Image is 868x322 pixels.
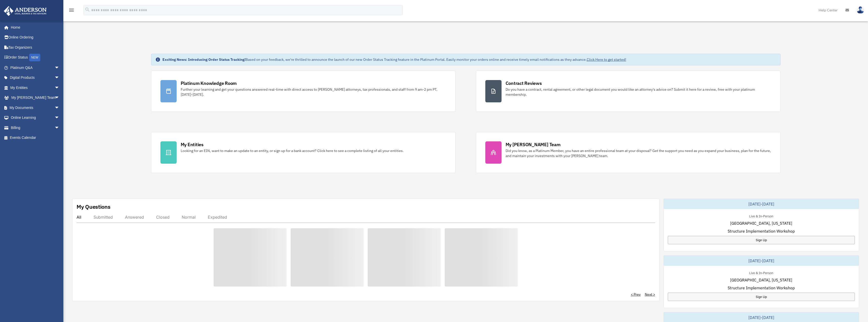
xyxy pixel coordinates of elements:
[94,215,113,220] div: Submitted
[4,73,67,83] a: Digital Productsarrow_drop_down
[587,57,626,62] a: Click Here to get started!
[645,292,655,297] a: Next >
[730,277,792,283] span: [GEOGRAPHIC_DATA], [US_STATE]
[4,103,67,113] a: My Documentsarrow_drop_down
[54,103,65,113] span: arrow_drop_down
[506,87,771,97] div: Do you have a contract, rental agreement, or other legal document you would like an attorney's ad...
[29,54,40,61] div: NEW
[68,7,75,13] i: menu
[54,83,65,93] span: arrow_drop_down
[4,113,67,123] a: Online Learningarrow_drop_down
[4,123,67,133] a: Billingarrow_drop_down
[162,57,626,62] div: Based on your feedback, we're thrilled to announce the launch of our new Order Status Tracking fe...
[668,293,855,301] a: Sign Up
[2,6,48,16] img: Anderson Advisors Platinum Portal
[4,63,67,73] a: Platinum Q&Aarrow_drop_down
[54,93,65,103] span: arrow_drop_down
[151,132,456,173] a: My Entities Looking for an EIN, want to make an update to an entity, or sign up for a bank accoun...
[54,113,65,123] span: arrow_drop_down
[68,9,75,13] a: menu
[730,220,792,226] span: [GEOGRAPHIC_DATA], [US_STATE]
[156,215,170,220] div: Closed
[77,215,81,220] div: All
[857,6,864,14] img: User Pic
[4,83,67,93] a: My Entitiesarrow_drop_down
[745,213,777,218] div: Live & In-Person
[476,132,781,173] a: My [PERSON_NAME] Team Did you know, as a Platinum Member, you have an entire professional team at...
[54,73,65,83] span: arrow_drop_down
[664,199,859,209] div: [DATE]-[DATE]
[181,87,446,97] div: Further your learning and get your questions answered real-time with direct access to [PERSON_NAM...
[85,7,90,12] i: search
[182,215,196,220] div: Normal
[181,80,237,86] div: Platinum Knowledge Room
[728,285,795,291] span: Structure Implementation Workshop
[181,141,204,148] div: My Entities
[4,133,67,143] a: Events Calendar
[4,42,67,52] a: Tax Organizers
[162,57,246,62] strong: Exciting News: Introducing Order Status Tracking!
[664,256,859,266] div: [DATE]-[DATE]
[506,141,561,148] div: My [PERSON_NAME] Team
[4,93,67,103] a: My [PERSON_NAME] Teamarrow_drop_down
[631,292,641,297] a: < Prev
[4,32,67,43] a: Online Ordering
[54,63,65,73] span: arrow_drop_down
[54,123,65,133] span: arrow_drop_down
[125,215,144,220] div: Answered
[506,80,542,86] div: Contract Reviews
[4,52,67,63] a: Order StatusNEW
[728,228,795,234] span: Structure Implementation Workshop
[668,236,855,244] a: Sign Up
[77,203,110,211] div: My Questions
[208,215,227,220] div: Expedited
[745,270,777,275] div: Live & In-Person
[181,148,404,153] div: Looking for an EIN, want to make an update to an entity, or sign up for a bank account? Click her...
[4,22,65,32] a: Home
[151,71,456,112] a: Platinum Knowledge Room Further your learning and get your questions answered real-time with dire...
[506,148,771,158] div: Did you know, as a Platinum Member, you have an entire professional team at your disposal? Get th...
[476,71,781,112] a: Contract Reviews Do you have a contract, rental agreement, or other legal document you would like...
